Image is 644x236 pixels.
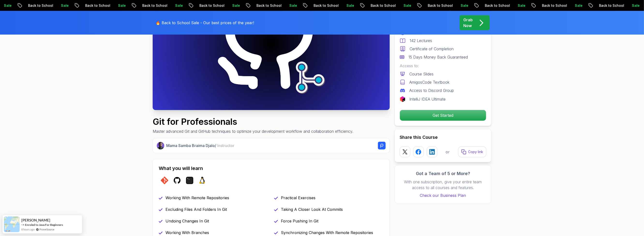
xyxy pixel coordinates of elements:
p: Practical Exercises [281,195,315,201]
p: Sale [571,3,586,8]
p: Sale [228,3,244,8]
p: IntelliJ IDEA Ultimate [409,96,446,102]
h3: Got a Team of 5 or More? [400,170,486,177]
p: Grab Now [463,17,473,29]
p: Back to School [138,3,171,8]
p: Working With Remote Repositories [165,195,229,201]
p: Sale [514,3,529,8]
p: Get Started [400,110,486,121]
p: Master advanced Git and GitHub techniques to optimize your development workflow and collaboration... [153,128,353,134]
img: Nelson Djalo [157,142,164,149]
span: Instructor [217,143,234,148]
p: Sale [457,3,472,8]
p: Back to School [424,3,457,8]
p: Synchronizing Changes With Remote Repositories [281,230,373,236]
p: Working With Branches [165,230,209,236]
img: terminal logo [186,177,194,184]
p: or [446,149,450,155]
p: AmigosCode Textbook [409,79,449,85]
img: git logo [161,177,168,184]
p: Back to School [195,3,228,8]
p: Back to School [253,3,285,8]
p: Taking A Closer Look At Commits [281,206,343,212]
p: Back to School [24,3,57,8]
p: Sale [628,3,644,8]
h2: Share this Course [400,134,486,141]
h1: Git for Professionals [153,117,353,126]
p: Force Pushing In Git [281,218,318,224]
button: Copy link [458,147,486,157]
p: Course Slides [409,71,434,77]
button: Get Started [400,110,486,121]
p: Certificate of Completion [410,46,454,52]
p: Back to School [481,3,514,8]
img: github logo [173,177,181,184]
p: Sale [171,3,187,8]
p: Access to Discord Group [409,88,454,93]
img: linux logo [198,177,206,184]
a: Check our Business Plan [400,192,486,198]
img: provesource social proof notification image [4,216,20,232]
p: Sale [57,3,73,8]
p: Back to School [81,3,114,8]
span: -> [21,223,24,227]
a: ProveSource [39,227,54,231]
p: Sale [400,3,415,8]
span: [PERSON_NAME] [21,218,50,222]
p: 15 Days Money Back Guaranteed [408,54,468,60]
span: 8 hours ago [21,227,35,231]
img: jetbrains logo [400,96,405,102]
p: Sale [114,3,130,8]
p: Mama Samba Braima Djalo / [166,143,234,148]
p: Copy link [468,149,483,154]
p: Back to School [367,3,400,8]
p: Sale [285,3,301,8]
p: 142 Lectures [410,38,432,44]
p: Sale [343,3,358,8]
p: Undoing Changes In Git [165,218,209,224]
p: Back to School [538,3,571,8]
p: With one subscription, give your entire team access to all courses and features. [400,179,486,191]
p: Access to: [400,63,486,69]
h2: What you will learn [159,165,384,172]
a: Enroled to Java For Beginners [25,223,63,227]
p: Back to School [595,3,628,8]
p: Excluding Files And Folders In Git [165,206,227,212]
p: Back to School [310,3,343,8]
p: 🔥 Back to School Sale - Our best prices of the year! [156,20,254,26]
